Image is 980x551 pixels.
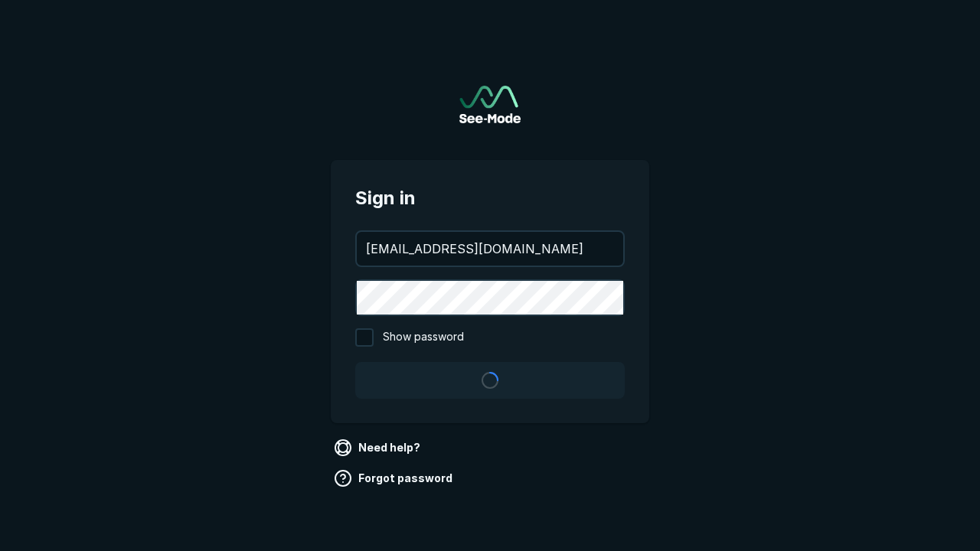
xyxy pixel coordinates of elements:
a: Go to sign in [459,86,521,123]
a: Forgot password [331,466,459,491]
span: Sign in [355,184,625,212]
img: See-Mode Logo [459,86,521,123]
span: Show password [383,328,464,347]
input: your@email.com [357,232,623,266]
a: Need help? [331,435,426,460]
